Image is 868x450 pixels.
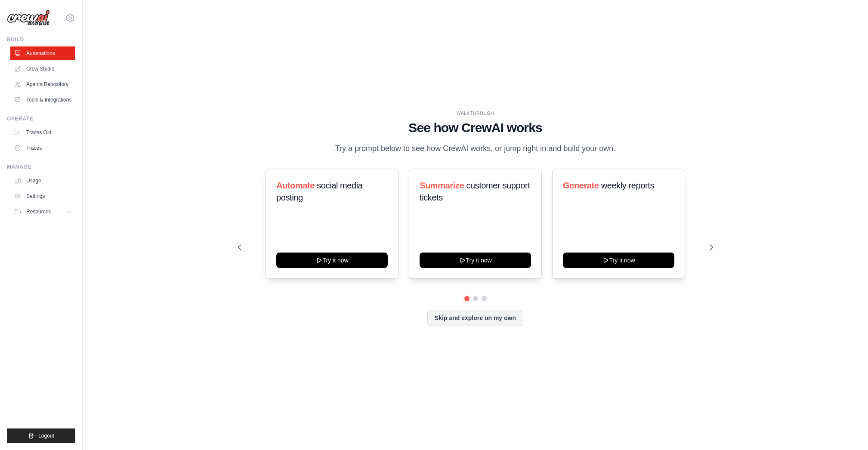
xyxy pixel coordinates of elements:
[563,253,674,268] button: Try it now
[38,432,54,439] span: Logout
[10,77,75,91] a: Agents Repository
[10,174,75,188] a: Usage
[331,142,620,155] p: Try a prompt below to see how CrewAI works, or jump right in and build your own.
[10,141,75,155] a: Traces
[427,310,523,326] button: Skip and explore on my own
[238,120,713,136] h1: See how CrewAI works
[10,46,75,60] a: Automations
[276,181,363,202] span: social media posting
[26,208,51,215] span: Resources
[420,181,464,190] span: Summarize
[601,181,654,190] span: weekly reports
[7,10,50,26] img: Logo
[7,428,75,443] button: Logout
[276,253,388,268] button: Try it now
[10,126,75,139] a: Traces Old
[10,205,75,219] button: Resources
[420,181,530,202] span: customer support tickets
[7,163,75,170] div: Manage
[420,253,531,268] button: Try it now
[10,93,75,107] a: Tools & Integrations
[563,181,599,190] span: Generate
[238,110,713,117] div: WALKTHROUGH
[276,181,315,190] span: Automate
[7,36,75,43] div: Build
[10,62,75,76] a: Crew Studio
[7,115,75,122] div: Operate
[10,189,75,203] a: Settings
